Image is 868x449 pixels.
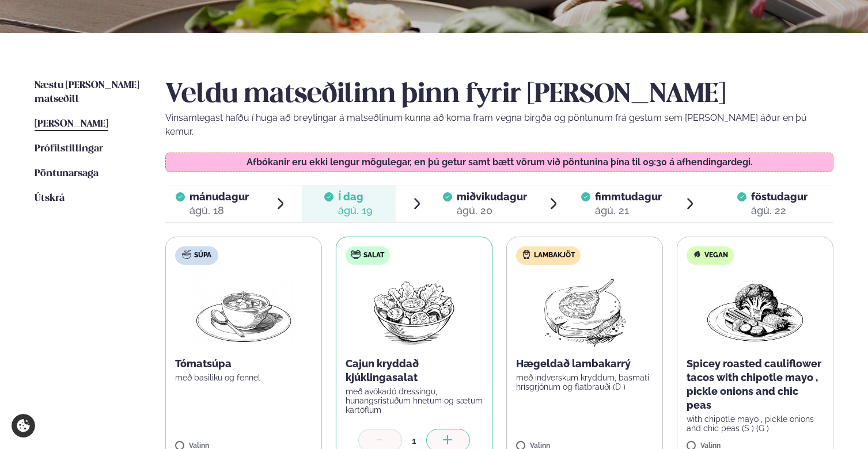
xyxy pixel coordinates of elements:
p: Cajun kryddað kjúklingasalat [346,357,483,385]
span: Lambakjöt [534,251,575,260]
img: soup.svg [182,250,191,259]
span: Prófílstillingar [35,144,103,154]
span: [PERSON_NAME] [35,119,108,129]
a: Cookie settings [12,414,35,437]
span: miðvikudagur [457,191,527,203]
span: fimmtudagur [595,191,662,203]
img: Lamb-Meat.png [534,274,636,348]
p: with chipotle mayo , pickle onions and chic peas (S ) (G ) [687,414,824,433]
div: ágú. 22 [751,204,808,218]
span: Útskrá [35,193,65,203]
span: Salat [363,251,384,260]
div: ágú. 18 [189,204,249,218]
div: ágú. 20 [457,204,527,218]
img: Salad.png [363,274,465,348]
p: Afbókanir eru ekki lengur mögulegar, en þú getur samt bætt vörum við pöntunina þína til 09:30 á a... [177,158,822,167]
a: Prófílstillingar [35,142,103,156]
span: Næstu [PERSON_NAME] matseðill [35,81,139,104]
span: mánudagur [189,191,249,203]
p: með indverskum kryddum, basmati hrísgrjónum og flatbrauði (D ) [516,373,653,391]
a: Útskrá [35,192,65,206]
div: 1 [402,434,426,447]
div: ágú. 21 [595,204,662,218]
span: Súpa [194,251,211,260]
img: Vegan.svg [692,250,702,259]
a: [PERSON_NAME] [35,117,108,131]
span: Pöntunarsaga [35,169,98,178]
p: Tómatsúpa [175,357,312,371]
p: með avókadó dressingu, hunangsristuðum hnetum og sætum kartöflum [346,387,483,414]
p: Hægeldað lambakarrý [516,357,653,371]
p: Spicey roasted cauliflower tacos with chipotle mayo , pickle onions and chic peas [687,357,824,412]
h2: Veldu matseðilinn þinn fyrir [PERSON_NAME] [165,79,833,111]
img: salad.svg [351,250,361,259]
span: föstudagur [751,191,808,203]
img: Soup.png [193,274,294,348]
div: ágú. 19 [338,204,373,218]
span: Í dag [338,190,373,204]
img: Vegan.png [704,274,806,348]
a: Pöntunarsaga [35,167,98,181]
img: Lamb.svg [522,250,531,259]
p: með basiliku og fennel [175,373,312,382]
p: Vinsamlegast hafðu í huga að breytingar á matseðlinum kunna að koma fram vegna birgða og pöntunum... [165,111,833,139]
a: Næstu [PERSON_NAME] matseðill [35,79,142,106]
span: Vegan [704,251,728,260]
